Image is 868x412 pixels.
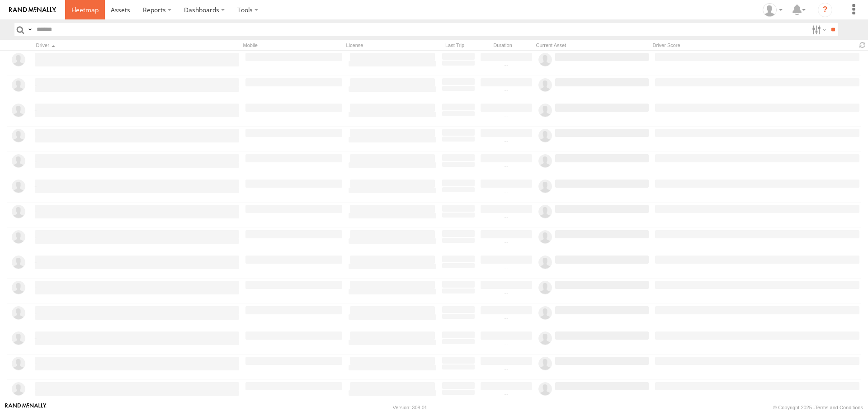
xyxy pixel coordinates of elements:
div: Version: 308.01 [393,405,427,410]
div: Duration [476,41,530,50]
div: Driver Score [650,41,854,50]
div: Click to Sort [33,41,237,50]
div: Mobile [241,41,340,50]
div: License [344,41,434,50]
label: Search Filter Options [808,23,828,36]
img: rand-logo.svg [9,7,56,13]
a: Terms and Conditions [815,405,863,410]
a: Visit our Website [5,403,47,412]
div: Ismail Elayodath [759,3,786,17]
div: © Copyright 2025 - [773,405,863,410]
label: Search Query [26,23,33,36]
div: Current Asset [533,41,646,50]
i: ? [818,3,832,17]
span: Refresh [857,41,868,49]
div: Last Trip [438,41,472,50]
